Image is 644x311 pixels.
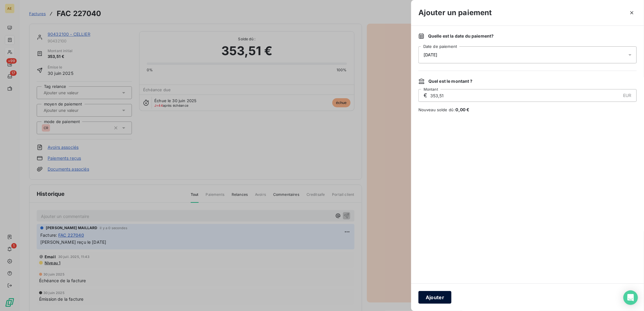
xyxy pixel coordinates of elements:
span: Quelle est la date du paiement ? [428,33,494,39]
div: Open Intercom Messenger [623,290,638,305]
span: [DATE] [424,52,438,57]
button: Ajouter [418,291,451,304]
span: Quel est le montant ? [428,78,472,84]
span: 0,00 € [456,107,470,112]
h3: Ajouter un paiement [418,7,492,18]
span: Nouveau solde dû : [418,107,637,113]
